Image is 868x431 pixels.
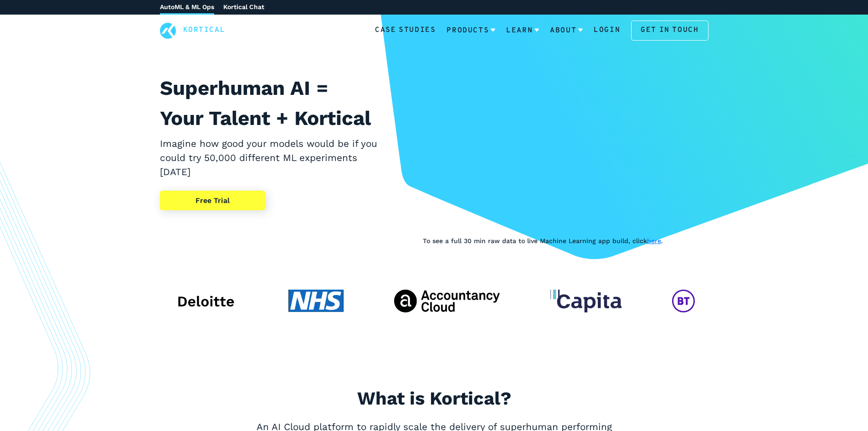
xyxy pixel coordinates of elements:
img: NHS client logo [288,290,344,312]
a: About [550,19,583,42]
iframe: YouTube video player [423,73,708,234]
p: To see a full 30 min raw data to live Machine Learning app build, click . [423,236,708,246]
a: Login [594,25,620,36]
a: Get in touch [631,21,708,41]
a: here [647,237,661,244]
img: The Accountancy Cloud client logo [394,290,500,312]
a: Learn [506,19,539,42]
h2: What is Kortical? [206,385,662,412]
img: Capita client logo [550,290,621,312]
h1: Superhuman AI = Your Talent + Kortical [160,73,380,133]
h2: Imagine how good your models would be if you could try 50,000 different ML experiments [DATE] [160,137,380,180]
a: Case Studies [375,25,436,36]
a: Products [447,19,495,42]
img: BT Global Services client logo [672,290,695,312]
a: Kortical [183,25,226,36]
img: Deloitte client logo [174,290,238,312]
a: Free Trial [160,191,265,211]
